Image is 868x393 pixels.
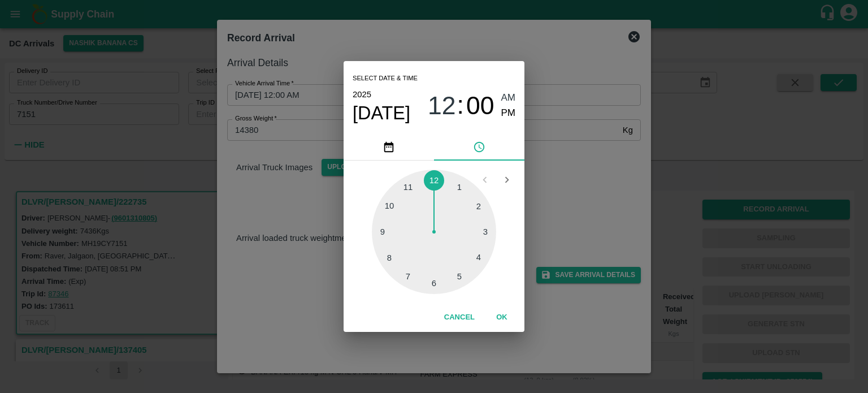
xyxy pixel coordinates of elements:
[428,90,456,120] button: 12
[496,169,518,191] button: Open next view
[353,70,418,87] span: Select date & time
[344,133,434,161] button: pick date
[466,91,494,120] span: 00
[501,90,516,106] button: AM
[434,133,524,161] button: pick time
[353,87,371,102] button: 2025
[353,102,410,124] button: [DATE]
[457,90,464,120] span: :
[501,106,516,121] button: PM
[440,308,479,327] button: Cancel
[484,308,520,327] button: OK
[466,90,494,120] button: 00
[428,91,456,120] span: 12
